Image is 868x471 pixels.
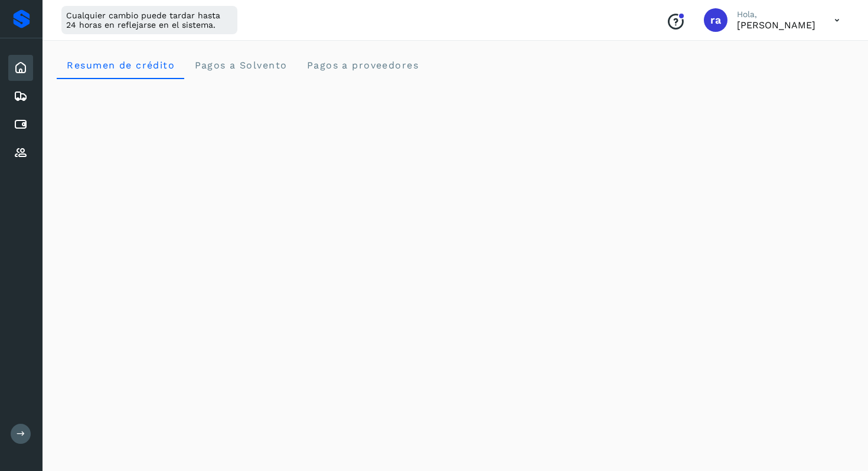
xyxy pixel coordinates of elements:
[8,83,33,109] div: Embarques
[66,60,175,71] span: Resumen de crédito
[737,19,815,31] p: raziel alfredo fragoso
[306,60,419,71] span: Pagos a proveedores
[194,60,287,71] span: Pagos a Solvento
[8,140,33,166] div: Proveedores
[8,112,33,138] div: Cuentas por pagar
[61,6,237,34] div: Cualquier cambio puede tardar hasta 24 horas en reflejarse en el sistema.
[737,9,815,19] p: Hola,
[8,55,33,81] div: Inicio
